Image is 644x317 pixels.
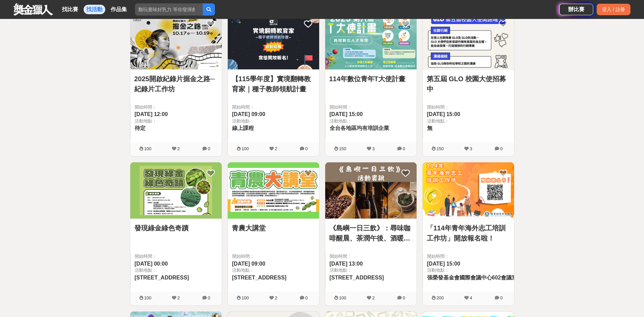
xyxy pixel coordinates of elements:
span: 100 [242,295,249,300]
span: 0 [500,146,503,151]
a: Cover Image [228,162,319,219]
span: 200 [437,295,444,300]
span: 0 [208,295,210,300]
span: 2 [372,295,375,300]
span: 3 [372,146,375,151]
span: 活動地點： [232,118,315,124]
span: 張榮發基金會國際會議中心602會議室 [427,275,517,280]
span: [STREET_ADDRESS] [330,275,384,280]
span: [STREET_ADDRESS] [232,275,287,280]
span: 全台各地區均有培訓企業 [330,125,389,131]
span: 0 [305,146,308,151]
span: 開始時間： [135,253,218,260]
span: 開始時間： [427,253,510,260]
span: 開始時間： [330,104,413,111]
a: Cover Image [423,162,514,219]
span: 活動地點： [330,267,413,274]
span: 開始時間： [135,104,218,111]
span: [DATE] 00:00 [135,261,168,267]
span: [STREET_ADDRESS] [135,275,189,280]
div: 登入 / 註冊 [597,4,630,15]
span: 線上課程 [232,125,254,131]
a: Cover Image [325,162,417,219]
span: 開始時間： [232,104,315,111]
a: 辦比賽 [559,4,593,15]
span: [DATE] 15:00 [427,261,460,267]
span: 2 [177,146,180,151]
span: 2 [177,295,180,300]
span: 0 [500,295,503,300]
a: 找活動 [84,5,105,14]
span: 3 [470,146,472,151]
a: 《島嶼一日三飲》：尋味咖啡醒晨、茶潤午後、酒暖夜晚風土故事 [329,223,413,243]
img: Cover Image [130,13,222,69]
img: Cover Image [325,162,417,219]
img: Cover Image [423,13,514,69]
span: 活動地點： [427,118,510,124]
span: [DATE] 12:00 [135,111,168,117]
span: 100 [144,146,152,151]
span: 4 [470,295,472,300]
img: Cover Image [325,13,417,69]
span: 150 [339,146,347,151]
span: 2 [275,146,277,151]
span: 無 [427,125,432,131]
span: 活動地點： [135,267,218,274]
span: 活動地點： [427,267,517,274]
img: Cover Image [228,13,319,69]
span: [DATE] 13:00 [330,261,363,267]
span: 待定 [135,125,146,131]
a: 2025開啟紀錄片掘金之路─紀錄片工作坊 [134,74,218,94]
a: Cover Image [130,162,222,219]
a: 青農大講堂 [232,223,315,233]
span: 2 [275,295,277,300]
span: [DATE] 09:00 [232,261,265,267]
a: 114年數位青年T大使計畫 [329,74,413,84]
span: 活動地點： [135,118,218,124]
span: 0 [305,295,308,300]
a: 作品集 [108,5,130,14]
span: [DATE] 09:00 [232,111,265,117]
img: Cover Image [228,162,319,219]
span: 150 [437,146,444,151]
a: 找比賽 [59,5,81,14]
span: [DATE] 15:00 [330,111,363,117]
span: 0 [403,295,405,300]
span: 開始時間： [330,253,413,260]
input: 翻玩臺味好乳力 等你發揮創意！ [135,3,203,16]
span: 開始時間： [427,104,510,111]
span: 活動地點： [232,267,315,274]
span: 活動地點： [330,118,413,124]
img: Cover Image [130,162,222,219]
img: Cover Image [423,162,514,219]
span: 開始時間： [232,253,315,260]
span: 100 [144,295,152,300]
a: 發現綠金綠色奇蹟 [134,223,218,233]
span: 100 [242,146,249,151]
span: 0 [208,146,210,151]
a: 【115學年度】實境翻轉教育家｜種子教師領航計畫 [232,74,315,94]
a: 「114年青年海外志工培訓工作坊」開放報名啦！ [427,223,510,243]
a: 第五屆 GLO 校園大使招募中 [427,74,510,94]
span: 100 [339,295,347,300]
span: [DATE] 15:00 [427,111,460,117]
span: 0 [403,146,405,151]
